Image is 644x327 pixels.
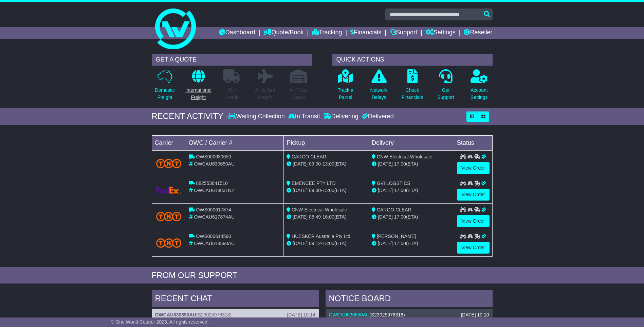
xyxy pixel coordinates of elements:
span: CARGO CLEAR [377,207,411,212]
div: In Transit [287,113,322,120]
span: [DATE] [293,188,308,193]
div: - (ETA) [287,187,366,194]
span: [DATE] [378,188,393,193]
span: 17:00 [394,188,406,193]
td: Status [454,135,492,150]
div: (ETA) [372,187,451,194]
div: - (ETA) [287,160,366,168]
div: QUICK ACTIONS [332,54,493,66]
span: CARGO CLEAR [292,154,326,159]
div: RECENT CHAT [152,290,319,309]
a: Track aParcel [337,69,354,105]
span: 17:00 [394,214,406,220]
span: 09:00 [309,188,321,193]
div: [DATE] 10:14 [287,312,315,318]
a: InternationalFreight [185,69,212,105]
div: FROM OUR SUPPORT [152,271,493,280]
div: NOTICE BOARD [326,290,493,309]
span: GVI LOGSTICS [377,180,410,186]
a: View Order [457,215,490,227]
span: [DATE] [378,214,393,220]
a: View Order [457,189,490,201]
img: TNT_Domestic.png [156,212,182,221]
div: ( ) [329,312,489,318]
a: Financials [350,27,381,39]
a: CheckFinancials [401,69,423,105]
a: Tracking [312,27,342,39]
span: [DATE] [378,161,393,167]
span: 08:49 [309,214,321,220]
span: OWCAU617874AU [194,214,235,220]
span: OWS000617874 [196,207,231,212]
p: Network Delays [370,87,387,101]
span: 09:12 [309,241,321,246]
div: [DATE] 10:10 [461,312,489,318]
span: [DATE] [293,214,308,220]
p: International Freight [185,87,211,101]
span: OWS000630650 [196,154,231,159]
a: GetSupport [437,69,454,105]
span: S23025978318 [198,312,230,317]
span: OWCAU614590AU [194,241,235,246]
div: ( ) [155,312,315,318]
a: View Order [457,162,490,174]
span: OWCAU618831NZ [194,188,234,193]
p: Account Settings [471,87,488,101]
span: 13:00 [323,161,334,167]
a: View Order [457,242,490,254]
a: Settings [426,27,456,39]
span: OWS000614590 [196,234,231,239]
p: Check Financials [402,87,423,101]
td: OWC / Carrier # [186,135,284,150]
img: TNT_Domestic.png [156,238,182,247]
span: OWCAU630650AU [194,161,235,167]
a: Reseller [464,27,492,39]
span: [DATE] [378,241,393,246]
span: HUESKER Australia Pty Ltd [292,234,350,239]
div: (ETA) [372,240,451,247]
span: CNW Electrical Wholesale [292,207,347,212]
a: Dashboard [219,27,255,39]
a: Support [390,27,417,39]
div: Delivering [322,113,360,120]
p: Domestic Freight [155,87,174,101]
a: OWCAU630650AU [329,312,370,317]
span: 882553641510 [196,180,227,186]
p: Full Loads [223,87,240,101]
span: 13:00 [323,241,334,246]
span: [DATE] [293,161,308,167]
p: Air & Sea Freight [255,87,275,101]
span: [PERSON_NAME] [377,234,416,239]
span: 15:00 [323,188,334,193]
div: Waiting Collection [228,113,286,120]
div: Delivered [360,113,394,120]
div: - (ETA) [287,240,366,247]
span: 09:00 [309,161,321,167]
span: 17:00 [394,161,406,167]
td: Delivery [369,135,454,150]
div: GET A QUOTE [152,54,312,66]
a: DomesticFreight [154,69,175,105]
span: © One World Courier 2025. All rights reserved. [111,319,209,325]
span: 16:00 [323,214,334,220]
span: [DATE] [293,241,308,246]
a: NetworkDelays [370,69,388,105]
td: Pickup [284,135,369,150]
p: Get Support [437,87,454,101]
a: OWCAU630650AU [155,312,196,317]
td: Carrier [152,135,186,150]
span: CNW Electrical Wholesale [377,154,432,159]
div: - (ETA) [287,213,366,221]
a: Quote/Book [263,27,303,39]
span: EMENCEE PTY LTD [292,180,335,186]
p: Track a Parcel [338,87,353,101]
p: Air / Sea Depot [290,87,308,101]
div: (ETA) [372,213,451,221]
div: (ETA) [372,160,451,168]
a: AccountSettings [470,69,488,105]
div: RECENT ACTIVITY - [152,111,228,121]
span: S23025978318 [371,312,403,317]
img: TNT_Domestic.png [156,159,182,168]
img: GetCarrierServiceLogo [156,187,182,194]
span: 17:00 [394,241,406,246]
